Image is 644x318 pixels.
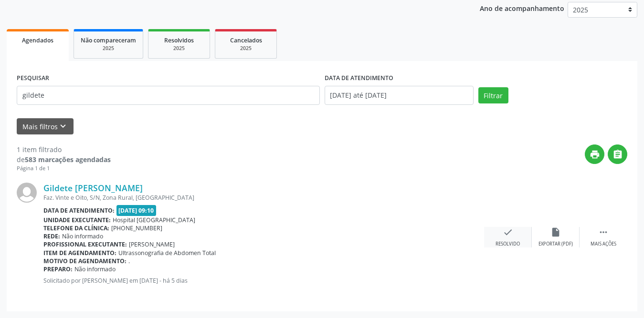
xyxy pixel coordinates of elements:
[230,36,262,44] span: Cancelados
[116,205,157,216] span: [DATE] 09:10
[17,144,111,154] div: 1 item filtrado
[62,232,103,240] span: Não informado
[43,249,116,257] b: Item de agendamento:
[111,224,162,232] span: [PHONE_NUMBER]
[612,149,623,160] i: 
[43,216,111,224] b: Unidade executante:
[22,36,53,44] span: Agendados
[585,144,604,164] button: print
[17,71,49,86] label: PESQUISAR
[118,249,216,257] span: Ultrassonografia de Abdomen Total
[74,265,116,273] span: Não informado
[43,257,127,265] b: Motivo de agendamento:
[43,265,73,273] b: Preparo:
[113,216,195,224] span: Hospital [GEOGRAPHIC_DATA]
[590,149,600,160] i: print
[43,277,484,285] p: Solicitado por [PERSON_NAME] em [DATE] - há 5 dias
[128,257,130,265] span: .
[129,240,175,248] span: [PERSON_NAME]
[43,232,60,240] b: Rede:
[43,224,109,232] b: Telefone da clínica:
[43,206,115,215] b: Data de atendimento:
[503,227,513,237] i: check
[222,45,270,52] div: 2025
[538,241,573,247] div: Exportar (PDF)
[325,71,393,86] label: DATA DE ATENDIMENTO
[17,118,74,135] button: Mais filtroskeyboard_arrow_down
[43,183,143,193] a: Gildete [PERSON_NAME]
[550,227,561,237] i: insert_drive_file
[608,144,627,164] button: 
[17,164,111,173] div: Página 1 de 1
[591,241,616,247] div: Mais ações
[155,45,203,52] div: 2025
[17,183,37,203] img: img
[58,121,68,132] i: keyboard_arrow_down
[43,194,484,202] div: Faz. Vinte e Oito, S/N, Zona Rural, [GEOGRAPHIC_DATA]
[81,36,136,44] span: Não compareceram
[164,36,194,44] span: Resolvidos
[25,155,111,164] strong: 583 marcações agendadas
[43,240,127,248] b: Profissional executante:
[17,86,320,105] input: Nome, CNS
[478,87,508,103] button: Filtrar
[17,154,111,164] div: de
[598,227,609,237] i: 
[325,86,474,105] input: Selecione um intervalo
[496,241,520,247] div: Resolvido
[480,2,564,14] p: Ano de acompanhamento
[81,45,136,52] div: 2025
